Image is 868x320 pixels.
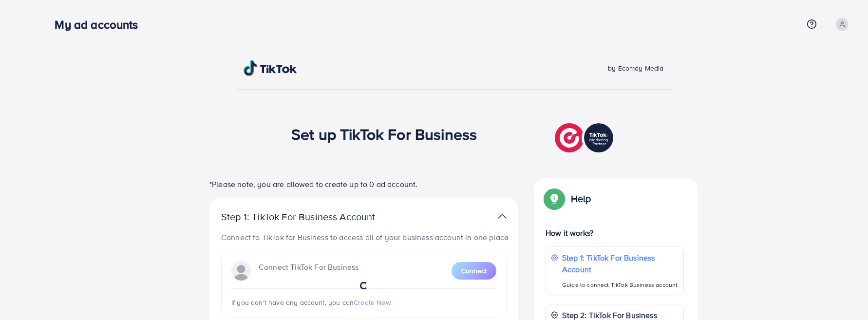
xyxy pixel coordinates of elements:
[571,193,591,205] p: Help
[555,121,616,155] img: TikTok partner
[546,190,563,207] img: Popup guide
[562,279,679,291] p: Guide to connect TikTok Business account
[562,252,679,275] p: Step 1: TikTok For Business Account
[546,227,684,239] p: How it works?
[608,63,663,73] span: by Ecomdy Media
[209,178,518,190] p: *Please note, you are allowed to create up to 0 ad account.
[55,18,146,32] h3: My ad accounts
[291,125,477,143] h1: Set up TikTok For Business
[244,60,297,76] img: TikTok
[498,209,507,224] img: TikTok partner
[221,211,406,223] p: Step 1: TikTok For Business Account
